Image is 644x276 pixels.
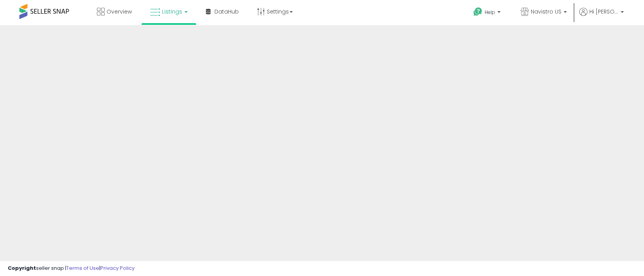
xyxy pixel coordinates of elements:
[467,1,508,25] a: Help
[100,264,135,272] a: Privacy Policy
[107,8,132,15] span: Overview
[66,264,99,272] a: Terms of Use
[214,8,239,15] span: DataHub
[8,264,36,272] strong: Copyright
[589,8,618,15] span: Hi [PERSON_NAME]
[473,7,483,17] i: Get Help
[531,8,561,15] span: Navistro US
[579,8,624,25] a: Hi [PERSON_NAME]
[162,8,182,15] span: Listings
[8,265,135,272] div: seller snap | |
[485,9,495,15] span: Help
